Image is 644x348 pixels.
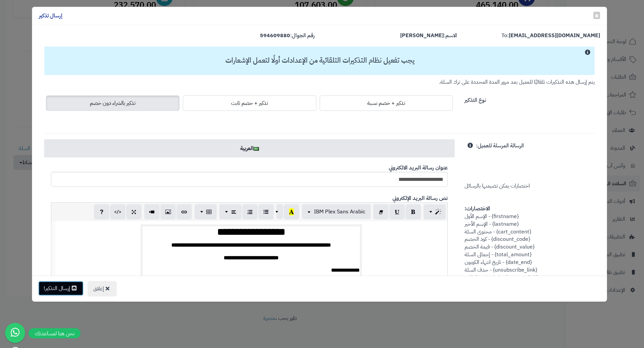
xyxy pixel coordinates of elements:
label: الاسم: [400,32,457,40]
span: تذكير + خصم ثابت [231,99,268,107]
a: العربية [44,139,454,157]
label: نوع التذكير [465,94,486,104]
strong: [PERSON_NAME] [400,31,444,40]
button: إرسال التذكير! [38,281,84,296]
strong: 594609880 [260,31,290,40]
span: IBM Plex Sans Arabic [314,208,365,216]
span: تذكير + خصم نسبة [367,99,405,107]
b: عنوان رسالة البريد الالكتروني [389,164,448,172]
span: اختصارات يمكن تضيمنها بالرسائل {firstname} - الإسم الأول {lastname} - الإسم الأخير {cart_content}... [465,142,538,281]
span: × [595,10,599,20]
button: إغلاق [88,281,117,296]
b: نص رسالة البريد الإلكتروني [392,194,448,202]
h3: يجب تفعيل نظام التذكيرات التلقائية من الإعدادات أولًا لتعمل الإشعارات [48,57,592,64]
strong: [EMAIL_ADDRESS][DOMAIN_NAME] [509,31,600,40]
strong: الاختصارات: [465,205,490,213]
label: To: [501,32,600,40]
label: رقم الجوال: [260,32,315,40]
h4: إرسال تذكير [39,12,62,20]
label: الرسالة المرسلة للعميل: [476,139,524,150]
img: ar.png [254,147,259,151]
small: يتم إرسال هذه التذكيرات تلقائيًا للعميل بعد مرور المدة المحددة على ترك السلة. [439,78,595,86]
span: تذكير بالشراء دون خصم [90,99,136,107]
